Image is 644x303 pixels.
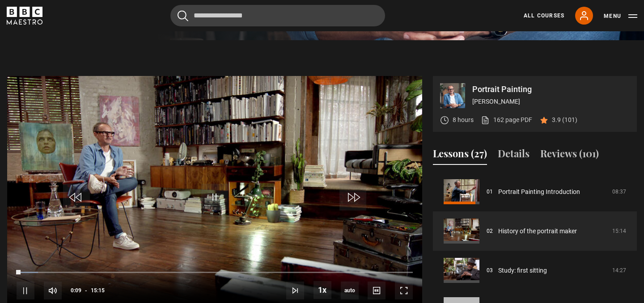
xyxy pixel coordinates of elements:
[540,146,599,165] button: Reviews (101)
[604,12,637,21] button: Toggle navigation
[498,227,577,236] a: History of the portrait maker
[368,282,386,299] button: Captions
[433,146,487,165] button: Lessons (27)
[17,282,34,299] button: Pause
[552,115,577,125] p: 3.9 (101)
[395,282,413,299] button: Fullscreen
[481,115,532,125] a: 162 page PDF
[17,272,413,274] div: Progress Bar
[314,281,331,299] button: Playback Rate
[498,146,530,165] button: Details
[7,7,42,25] svg: BBC Maestro
[71,282,81,299] span: 0:09
[170,5,385,26] input: Search
[44,282,62,299] button: Mute
[85,287,87,294] span: -
[498,187,580,197] a: Portrait Painting Introduction
[472,97,630,106] p: [PERSON_NAME]
[472,85,630,93] p: Portrait Painting
[286,282,304,299] button: Next Lesson
[341,282,359,299] div: Current quality: 720p
[453,115,474,125] p: 8 hours
[91,282,105,299] span: 15:15
[498,266,547,275] a: Study: first sitting
[524,12,564,20] a: All Courses
[341,282,359,299] span: auto
[178,10,188,21] button: Submit the search query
